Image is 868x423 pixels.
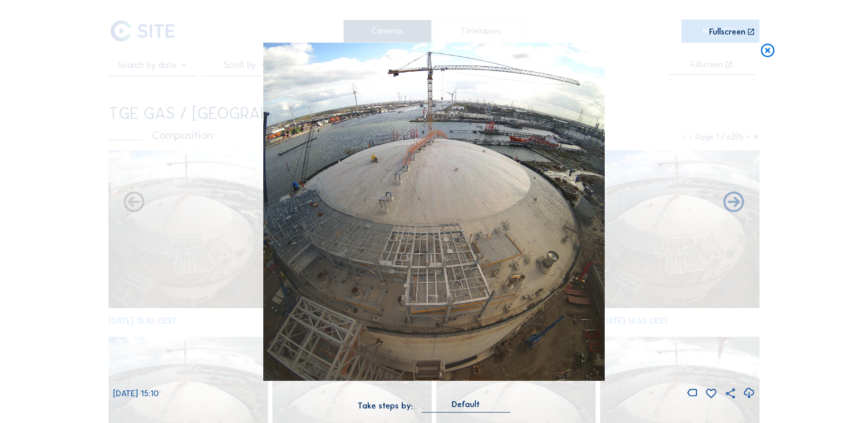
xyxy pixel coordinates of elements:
div: Default [422,400,510,413]
img: Image [263,43,605,381]
div: Take steps by: [358,402,413,410]
span: [DATE] 15:10 [113,389,159,398]
div: Fullscreen [709,28,745,36]
div: Default [452,400,480,408]
i: Back [721,191,746,216]
i: Forward [122,191,147,216]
